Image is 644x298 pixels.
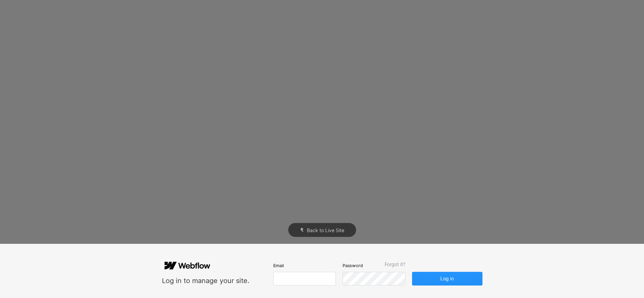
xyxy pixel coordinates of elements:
span: Back to Live Site [307,227,344,233]
span: Email [273,262,284,268]
button: Log in [412,272,482,285]
span: Password [343,262,363,268]
span: Forgot it? [385,262,405,267]
div: Log in to manage your site. [162,276,250,285]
